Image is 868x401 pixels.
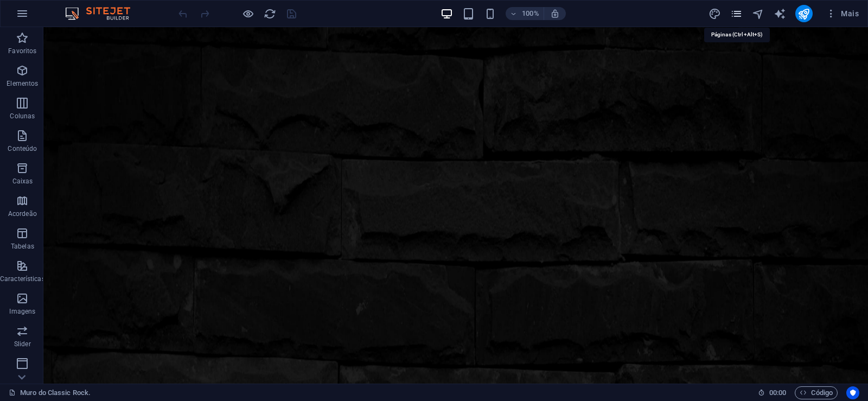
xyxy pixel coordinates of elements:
[506,7,544,20] button: 100%
[522,7,539,20] h6: 100%
[11,242,34,251] p: Tabelas
[12,177,33,186] p: Caixas
[774,8,786,20] i: AI Writer
[709,8,721,20] i: Design (Ctrl+Alt+Y)
[795,5,813,22] button: publish
[709,7,722,20] button: design
[8,47,36,55] p: Favoritos
[9,386,91,399] a: Clique para cancelar a seleção. Clique duas vezes para abrir as Páginas
[774,7,787,20] button: text_generator
[62,7,144,20] img: Editor Logo
[730,7,743,20] button: pages
[800,386,833,399] span: Código
[8,144,37,153] p: Conteúdo
[264,8,276,20] i: Recarregar página
[9,307,35,316] p: Imagens
[550,9,560,18] i: Ao redimensionar, ajusta automaticamente o nível de zoom para caber no dispositivo escolhido.
[263,7,276,20] button: reload
[777,389,778,397] span: :
[769,386,786,399] span: 00 00
[241,7,254,20] button: Clique aqui para sair do modo de visualização e continuar editando
[7,79,38,88] p: Elementos
[752,7,765,20] button: navigator
[10,112,35,120] p: Colunas
[821,5,863,22] button: Mais
[795,386,838,399] button: Código
[8,209,37,218] p: Acordeão
[846,386,859,399] button: Usercentrics
[758,386,787,399] h6: Tempo de sessão
[14,340,31,348] p: Slider
[826,8,859,19] span: Mais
